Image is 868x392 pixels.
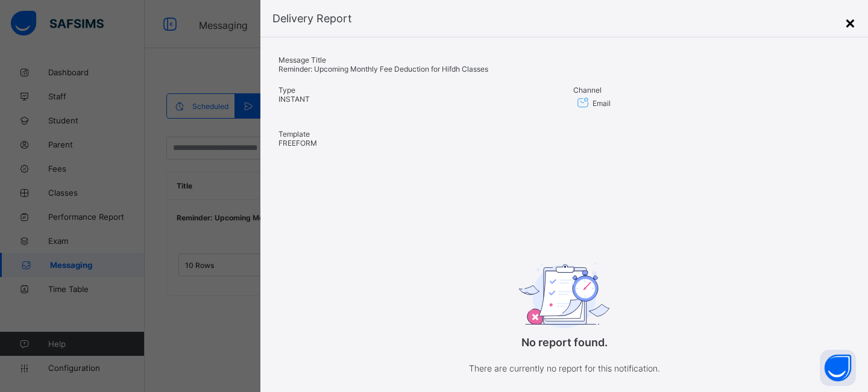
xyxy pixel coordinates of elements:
[844,12,856,33] div: ×
[519,263,609,328] img: empty_exam.25ac31c7e64bfa8fcc0a6b068b22d071.svg
[278,138,317,148] span: FREEFORM
[444,336,685,349] p: No report found.
[278,55,326,64] span: Message Title
[573,86,602,95] span: Channel
[278,86,295,95] span: Type
[820,350,856,386] button: Open asap
[272,12,856,25] span: Delivery Report
[593,99,611,108] span: Email
[444,361,685,376] p: There are currently no report for this notification.
[278,64,488,73] span: Reminder: Upcoming Monthly Fee Deduction for Hifdh Classes
[278,129,310,138] span: Template
[278,95,310,104] span: INSTANT
[574,96,591,110] i: Email Channel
